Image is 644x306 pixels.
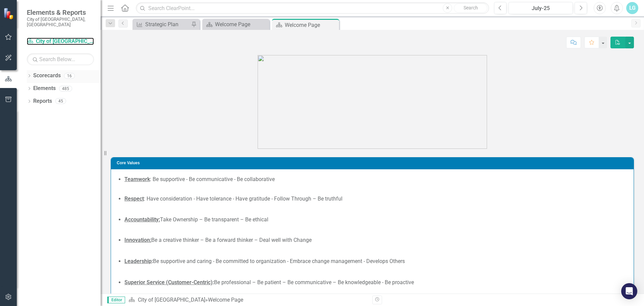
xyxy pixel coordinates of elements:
strong: Respect [124,195,144,202]
div: 485 [59,86,72,91]
span: Elements & Reports [27,8,94,16]
li: Be a creative thinker – Be a forward thinker – Deal well with Change [124,236,627,244]
div: Welcome Page [285,21,337,29]
div: Strategic Plan [145,20,190,29]
span: Search [464,5,478,10]
li: Be professional – Be patient – Be communicative – Be knowledgeable - Be proactive [124,279,627,287]
li: : Have consideration - Have tolerance - Have gratitude - Follow Through – Be truthful [124,195,627,203]
span: Editor [107,297,125,303]
img: ClearPoint Strategy [3,8,15,19]
img: 636613840959600000.png [258,55,487,149]
a: City of [GEOGRAPHIC_DATA] [138,297,205,303]
strong: Accountability: [124,216,160,223]
u: Superior Service (Customer-Centric) [124,279,213,286]
strong: : [213,279,214,286]
a: Elements [33,85,56,92]
li: : Be supportive - Be communicative - Be collaborative [124,176,627,183]
button: Search [454,3,487,13]
div: Open Intercom Messenger [621,283,637,299]
small: City of [GEOGRAPHIC_DATA], [GEOGRAPHIC_DATA] [27,16,94,28]
h3: Core Values [117,161,630,165]
div: 45 [55,98,66,104]
input: Search ClearPoint... [136,2,489,14]
a: City of [GEOGRAPHIC_DATA] [27,38,94,45]
strong: : [152,258,153,264]
a: Reports [33,97,52,105]
div: Welcome Page [208,297,243,303]
a: Scorecards [33,72,61,80]
li: Take Ownership – Be transparent – Be ethical [124,216,627,224]
button: July-25 [508,2,573,14]
div: » [128,296,367,304]
div: 16 [64,73,75,79]
button: LG [626,2,638,14]
div: Welcome Page [215,20,268,29]
li: Be supportive and caring - Be committed to organization - Embrace change management - Develops Ot... [124,258,627,265]
a: Welcome Page [204,20,268,29]
input: Search Below... [27,53,94,65]
u: Leadership [124,258,152,264]
div: July-25 [511,4,571,12]
u: Teamwork [124,176,150,182]
strong: Innovation: [124,237,151,243]
a: Strategic Plan [134,20,190,29]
